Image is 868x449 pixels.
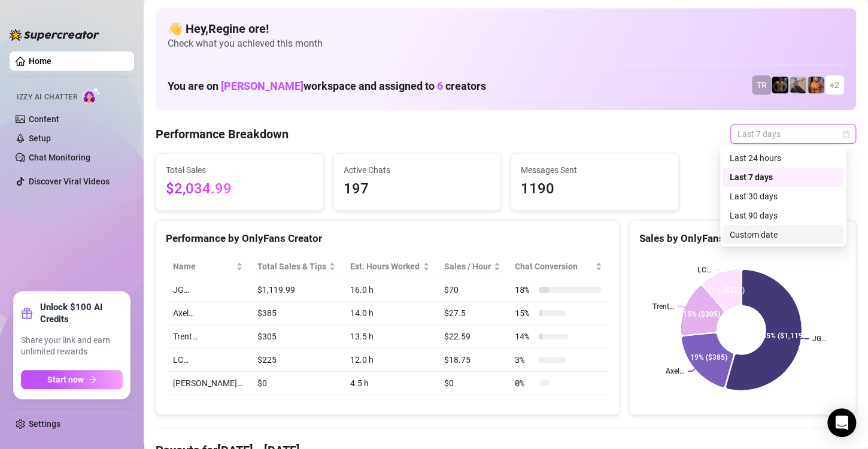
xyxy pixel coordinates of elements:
td: $22.59 [437,325,508,348]
td: $1,119.99 [250,278,344,302]
div: Open Intercom Messenger [827,408,856,437]
td: $27.5 [437,302,508,325]
span: [PERSON_NAME] [221,80,304,92]
div: Custom date [730,228,836,241]
span: 15 % [515,307,534,320]
td: 16.0 h [343,278,437,302]
img: AI Chatter [82,87,101,104]
div: Last 30 days [730,190,836,203]
div: Est. Hours Worked [350,260,420,273]
td: $18.75 [437,348,508,372]
td: $225 [250,348,344,372]
th: Sales / Hour [437,255,508,278]
td: $70 [437,278,508,302]
span: 1190 [521,178,669,201]
td: 13.5 h [343,325,437,348]
td: LC… [166,348,250,372]
span: Check what you achieved this month [168,37,844,50]
div: Last 90 days [723,206,843,225]
a: Content [29,114,59,124]
button: Start nowarrow-right [21,370,123,389]
img: JG [808,77,824,93]
strong: Unlock $100 AI Credits [40,301,123,325]
th: Total Sales & Tips [250,255,344,278]
span: gift [21,307,33,319]
a: Home [29,56,51,66]
h4: 👋 Hey, Regine ore ! [168,20,844,37]
div: Sales by OnlyFans Creator [639,230,846,247]
span: 18 % [515,283,534,296]
div: Performance by OnlyFans Creator [166,230,609,247]
a: Chat Monitoring [29,153,90,162]
td: 12.0 h [343,348,437,372]
div: Last 24 hours [730,151,836,165]
text: LC… [697,266,711,274]
th: Chat Conversion [508,255,609,278]
span: arrow-right [89,375,97,384]
text: Trent… [652,302,673,311]
a: Discover Viral Videos [29,177,110,186]
text: JG… [812,335,826,343]
img: Trent [772,77,788,93]
td: $305 [250,325,344,348]
h4: Performance Breakdown [156,126,289,142]
span: Total Sales & Tips [257,260,327,273]
td: $0 [437,372,508,395]
div: Last 7 days [723,168,843,187]
td: 14.0 h [343,302,437,325]
span: 0 % [515,377,534,390]
span: Active Chats [344,163,491,177]
span: $2,034.99 [166,178,314,201]
text: Axel… [666,367,684,375]
td: $0 [250,372,344,395]
span: 14 % [515,330,534,343]
td: $385 [250,302,344,325]
span: + 2 [830,78,839,92]
td: Trent… [166,325,250,348]
a: Setup [29,134,51,143]
td: Axel… [166,302,250,325]
th: Name [166,255,250,278]
span: Izzy AI Chatter [17,92,77,103]
span: Sales / Hour [444,260,491,273]
td: JG… [166,278,250,302]
td: [PERSON_NAME]… [166,372,250,395]
div: Last 24 hours [723,148,843,168]
h1: You are on workspace and assigned to creators [168,80,486,93]
img: LC [790,77,806,93]
span: Total Sales [166,163,314,177]
div: Last 7 days [730,171,836,184]
div: Last 30 days [723,187,843,206]
div: Last 90 days [730,209,836,222]
span: Messages Sent [521,163,669,177]
span: TR [757,78,767,92]
span: Name [173,260,233,273]
span: 3 % [515,353,534,366]
span: calendar [842,131,849,138]
span: 6 [437,80,443,92]
span: Last 7 days [738,125,849,143]
img: logo-BBDzfeDw.svg [10,29,99,41]
span: 197 [344,178,491,201]
span: Start now [47,375,84,384]
td: 4.5 h [343,372,437,395]
a: Settings [29,419,60,429]
div: Custom date [723,225,843,244]
span: Share your link and earn unlimited rewards [21,335,123,358]
span: Chat Conversion [515,260,593,273]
